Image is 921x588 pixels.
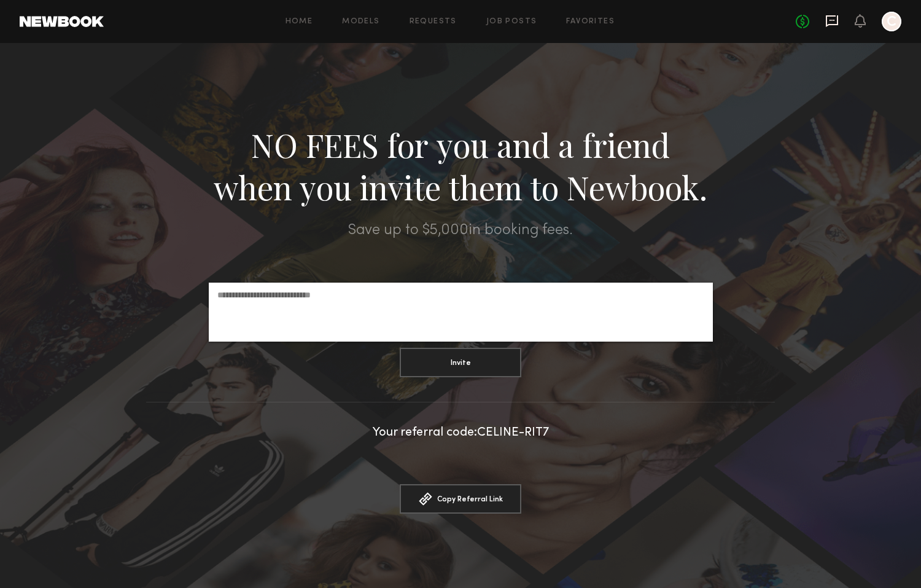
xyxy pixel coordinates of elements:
a: Models [342,18,379,26]
button: Invite [400,348,521,377]
a: Favorites [566,18,615,26]
a: Requests [410,18,457,26]
button: Copy Referral Link [400,484,521,514]
a: Job Posts [486,18,537,26]
a: Home [286,18,313,26]
a: C [882,12,901,31]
